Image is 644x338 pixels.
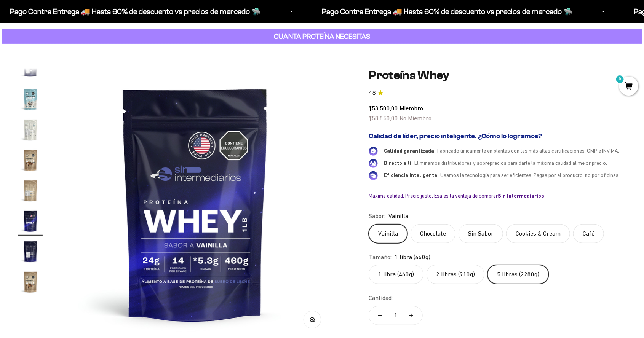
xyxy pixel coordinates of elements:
[369,192,626,199] div: Máxima calidad. Precio justo. Esa es la ventaja de comprar
[369,105,398,112] span: $53.500,00
[615,75,625,84] mark: 0
[440,172,620,178] span: Usamos la tecnología para ser eficientes. Pagas por el producto, no por oficinas.
[18,209,43,236] button: Ir al artículo 18
[18,270,43,294] img: Proteína Whey
[388,211,408,221] span: Vainilla
[369,132,626,140] h2: Calidad de líder, precio inteligente. ¿Cómo lo logramos?
[18,118,43,142] img: Proteína Whey
[369,171,378,180] img: Eficiencia inteligente
[414,160,607,166] span: Eliminamos distribuidores y sobreprecios para darte la máxima calidad al mejor precio.
[400,115,431,121] span: No Miembro
[369,211,385,221] legend: Sabor:
[369,293,393,303] label: Cantidad:
[369,159,378,168] img: Directo a ti
[18,87,43,114] button: Ir al artículo 14
[384,160,413,166] span: Directo a ti:
[18,209,43,233] img: Proteína Whey
[619,83,638,91] a: 0
[369,147,378,156] img: Calidad garantizada
[18,87,43,112] img: Proteína Whey
[369,115,398,121] span: $58.850,00
[384,172,439,178] span: Eficiencia inteligente:
[18,148,43,172] img: Proteína Whey
[498,193,546,199] b: Sin Intermediarios.
[395,252,430,262] span: 1 libra (460g)
[18,239,43,264] img: Proteína Whey
[18,179,43,203] img: Proteína Whey
[384,148,436,154] span: Calidad garantizada:
[274,32,370,40] strong: CUANTA PROTEÍNA NECESITAS
[18,239,43,266] button: Ir al artículo 19
[369,306,391,325] button: Reducir cantidad
[18,118,43,144] button: Ir al artículo 15
[18,270,43,297] button: Ir al artículo 20
[369,89,626,97] a: 4.84.8 de 5.0 estrellas
[369,68,626,83] h1: Proteína Whey
[369,252,392,262] legend: Tamaño:
[18,57,43,81] img: Proteína Whey
[369,89,376,97] span: 4.8
[18,179,43,205] button: Ir al artículo 17
[18,57,43,83] button: Ir al artículo 13
[437,148,619,154] span: Fabricado únicamente en plantas con las más altas certificaciones: GMP e INVIMA.
[400,306,422,325] button: Aumentar cantidad
[321,5,572,18] p: Pago Contra Entrega 🚚 Hasta 60% de descuento vs precios de mercado 🛸
[10,5,260,18] p: Pago Contra Entrega 🚚 Hasta 60% de descuento vs precios de mercado 🛸
[18,148,43,175] button: Ir al artículo 16
[400,105,423,112] span: Miembro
